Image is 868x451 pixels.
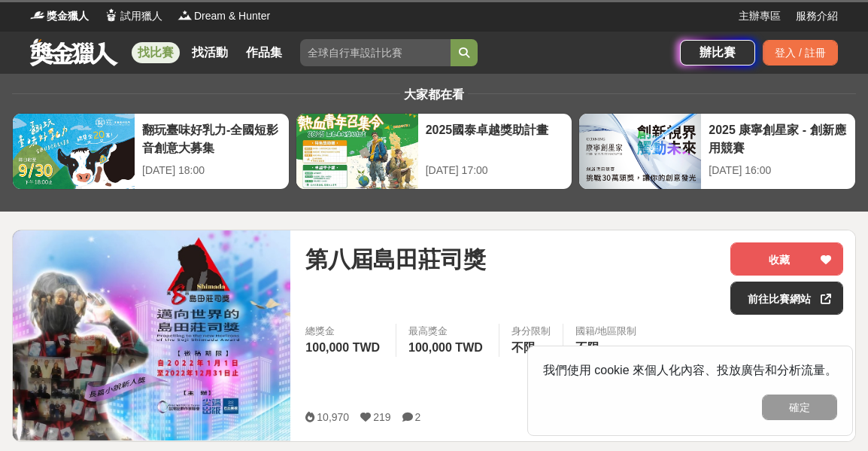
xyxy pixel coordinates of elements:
a: Logo試用獵人 [104,8,162,24]
div: 登入 / 註冊 [763,40,838,66]
a: 服務介紹 [796,8,838,24]
span: 不限 [511,341,536,354]
span: 獎金獵人 [47,8,89,24]
span: 219 [373,411,390,423]
a: 找比賽 [132,42,180,63]
img: Logo [104,8,119,23]
a: LogoDream & Hunter [178,8,270,24]
a: 前往比賽網站 [730,282,843,315]
div: 2025 康寧創星家 - 創新應用競賽 [709,121,848,155]
a: 2025 康寧創星家 - 創新應用競賽[DATE] 16:00 [578,113,856,190]
span: 我們使用 cookie 來個人化內容、投放廣告和分析流量。 [543,364,837,376]
div: [DATE] 17:00 [426,163,565,178]
span: 總獎金 [305,324,384,339]
span: 大家都在看 [400,88,468,101]
span: 100,000 TWD [305,341,380,354]
span: 最高獎金 [408,324,487,339]
a: 翻玩臺味好乳力-全國短影音創意大募集[DATE] 18:00 [12,113,290,190]
span: 第八屆島田莊司獎 [305,242,486,276]
img: Cover Image [13,230,290,440]
span: 不限 [575,341,599,354]
img: Logo [178,8,193,23]
div: 國籍/地區限制 [575,324,637,339]
button: 收藏 [730,242,843,276]
div: 2025國泰卓越獎助計畫 [426,121,565,155]
a: 辦比賽 [680,40,755,66]
span: 10,970 [317,411,349,423]
a: 2025國泰卓越獎助計畫[DATE] 17:00 [296,113,573,190]
span: 100,000 TWD [408,341,483,354]
div: 身分限制 [511,324,551,339]
a: Logo獎金獵人 [30,8,89,24]
img: Logo [30,8,45,23]
button: 確定 [762,395,837,420]
a: 主辦專區 [739,8,781,24]
span: 試用獵人 [120,8,162,24]
a: 找活動 [186,42,234,63]
div: [DATE] 16:00 [709,163,848,178]
a: 作品集 [240,42,288,63]
span: Dream & Hunter [194,8,270,24]
input: 全球自行車設計比賽 [300,39,451,66]
div: 翻玩臺味好乳力-全國短影音創意大募集 [142,121,281,155]
div: [DATE] 18:00 [142,163,281,178]
span: 2 [415,411,421,423]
